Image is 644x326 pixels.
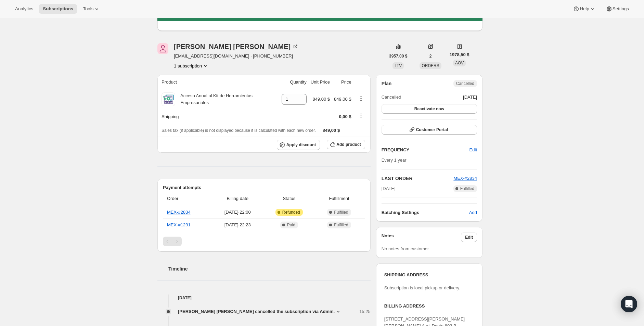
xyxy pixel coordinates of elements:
[382,104,477,114] button: Reactivate now
[178,308,342,315] button: [PERSON_NAME] [PERSON_NAME] cancelled the subscription via Admin.
[580,6,589,12] span: Help
[465,207,481,218] button: Add
[613,6,629,12] span: Settings
[356,112,366,120] button: Shipping actions
[414,106,444,112] span: Reactivate now
[422,63,439,68] span: ORDERS
[621,296,637,312] div: Open Intercom Messenger
[425,51,436,61] button: 2
[461,233,477,242] button: Edit
[389,53,407,59] span: 3957,00 $
[327,140,365,149] button: Add product
[334,97,351,102] span: 849,00 $
[356,95,366,102] button: Product actions
[312,97,330,102] span: 849,00 $
[463,94,477,101] span: [DATE]
[214,222,261,228] span: [DATE] · 22:23
[265,195,313,202] span: Status
[602,4,633,14] button: Settings
[460,186,474,191] span: Fulfilled
[382,175,454,182] h2: LAST ORDER
[469,147,477,153] span: Edit
[157,75,280,90] th: Product
[157,109,280,124] th: Shipping
[15,6,33,12] span: Analytics
[162,128,316,133] span: Sales tax (if applicable) is not displayed because it is calculated with each new order.
[339,114,351,119] span: 0,00 $
[157,43,168,54] span: Tomasa Mendoza Mojica
[317,195,361,202] span: Fulfillment
[453,175,477,182] button: MEX-#2834
[287,222,295,228] span: Paid
[334,222,348,228] span: Fulfilled
[175,92,278,106] div: Acceso Anual al Kit de Herramientas Empresariales
[382,94,401,101] span: Cancelled
[465,235,473,240] span: Edit
[359,308,371,315] span: 15:25
[382,246,429,251] span: No notes from customer
[469,209,477,216] span: Add
[453,176,477,181] a: MEX-#2834
[79,4,104,14] button: Tools
[569,4,600,14] button: Help
[384,272,474,278] h3: SHIPPING ADDRESS
[168,265,371,272] h2: Timeline
[214,195,261,202] span: Billing date
[157,294,371,301] h4: [DATE]
[382,185,396,192] span: [DATE]
[309,75,332,90] th: Unit Price
[167,222,191,227] a: MEX-#1291
[336,142,361,147] span: Add product
[43,6,73,12] span: Subscriptions
[395,63,402,68] span: LTV
[162,92,175,106] img: product img
[277,140,320,150] button: Apply discount
[334,210,348,215] span: Fulfilled
[280,75,309,90] th: Quantity
[382,209,469,216] h6: Batching Settings
[167,210,191,215] a: MEX-#2834
[39,4,77,14] button: Subscriptions
[382,147,469,153] h2: FREQUENCY
[286,142,316,148] span: Apply discount
[163,191,212,206] th: Order
[282,210,300,215] span: Refunded
[11,4,37,14] button: Analytics
[178,308,335,315] span: [PERSON_NAME] [PERSON_NAME] cancelled the subscription via Admin.
[456,81,474,86] span: Cancelled
[384,285,460,290] span: Subscription is local pickup or delivery.
[214,209,261,216] span: [DATE] · 22:00
[83,6,93,12] span: Tools
[450,51,469,58] span: 1978,50 $
[382,158,407,163] span: Every 1 year
[174,53,299,60] span: [EMAIL_ADDRESS][DOMAIN_NAME] · [PHONE_NUMBER]
[163,184,365,191] h2: Payment attempts
[174,62,209,69] button: Product actions
[382,233,461,242] h3: Notes
[465,145,481,155] button: Edit
[163,237,365,246] nav: Paginación
[385,51,411,61] button: 3957,00 $
[384,303,474,310] h3: BILLING ADDRESS
[332,75,353,90] th: Price
[429,53,432,59] span: 2
[174,43,299,50] div: [PERSON_NAME] [PERSON_NAME]
[416,127,448,133] span: Customer Portal
[323,128,340,133] span: 849,00 $
[382,80,392,87] h2: Plan
[382,125,477,135] button: Customer Portal
[455,61,464,65] span: AOV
